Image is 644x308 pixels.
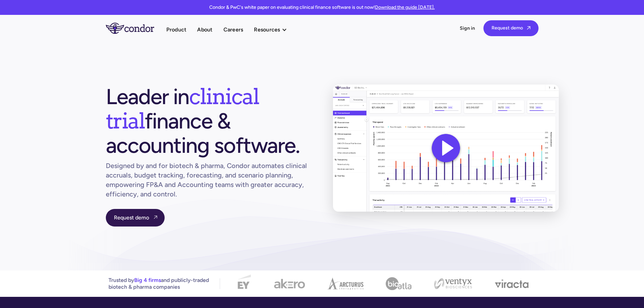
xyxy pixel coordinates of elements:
[460,25,475,32] a: Sign in
[375,4,435,10] a: Download the guide [DATE].
[106,161,311,199] h1: Designed by and for biotech & pharma, Condor automates clinical accruals, budget tracking, foreca...
[106,23,166,33] a: home
[106,209,165,227] a: Request demo
[254,25,280,34] div: Resources
[197,25,212,34] a: About
[106,83,259,134] span: clinical trial
[483,20,539,36] a: Request demo
[106,85,311,158] h1: Leader in finance & accounting software.
[254,25,293,34] div: Resources
[134,277,161,283] span: Big 4 firms
[166,25,187,34] a: Product
[527,26,530,30] span: 
[109,277,209,290] p: Trusted by and publicly-traded biotech & pharma companies
[209,4,435,11] p: Condor & PwC's white paper on evaluating clinical finance software is out now!
[223,25,243,34] a: Careers
[154,215,157,219] span: 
